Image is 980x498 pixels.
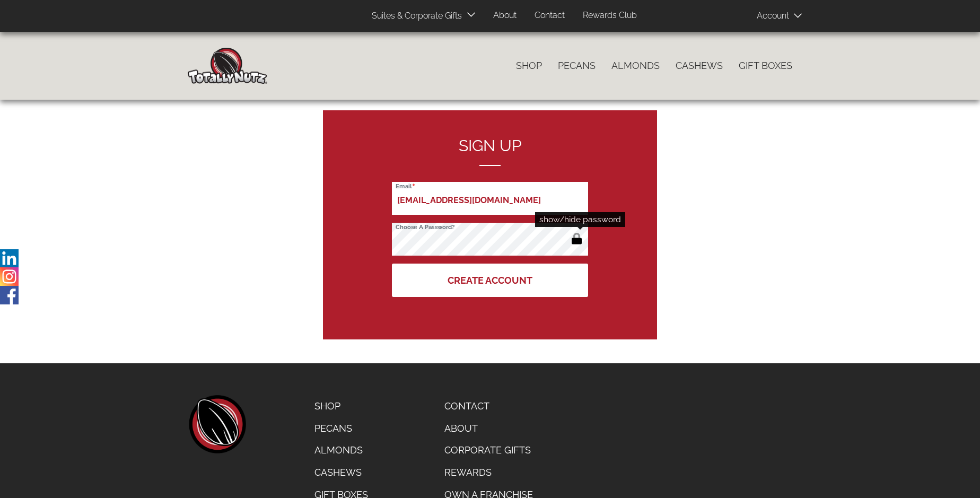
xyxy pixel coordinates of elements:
[508,55,550,77] a: Shop
[575,5,645,26] a: Rewards Club
[364,6,465,27] a: Suites & Corporate Gifts
[307,395,376,417] a: Shop
[485,5,524,26] a: About
[307,461,376,484] a: Cashews
[436,417,541,440] a: About
[731,55,800,77] a: Gift Boxes
[436,395,541,417] a: Contact
[603,55,668,77] a: Almonds
[436,439,541,461] a: Corporate Gifts
[392,137,588,166] h2: Sign up
[188,395,246,453] a: home
[307,417,376,440] a: Pecans
[307,439,376,461] a: Almonds
[527,5,573,26] a: Contact
[392,182,588,215] input: Email
[550,55,603,77] a: Pecans
[392,264,588,297] button: Create Account
[668,55,731,77] a: Cashews
[436,461,541,484] a: Rewards
[535,212,625,227] div: show/hide password
[188,48,267,84] img: Home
